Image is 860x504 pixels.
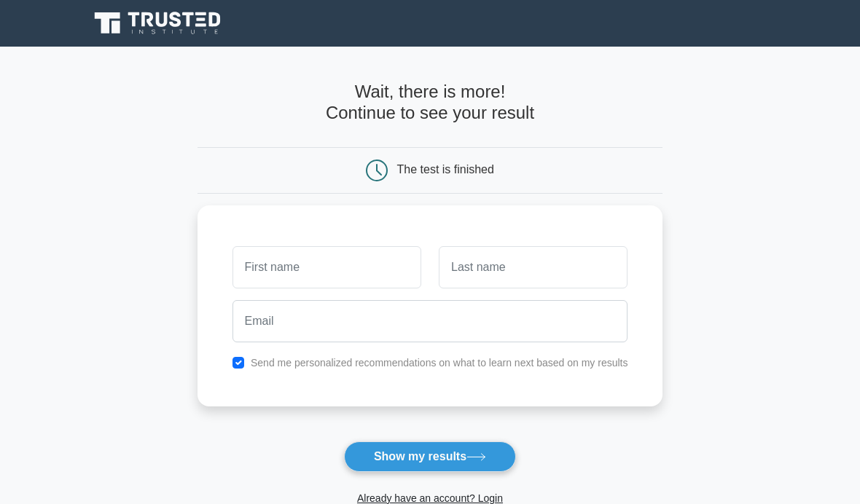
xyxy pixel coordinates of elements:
[232,246,421,288] input: First name
[357,492,503,504] a: Already have an account? Login
[232,300,628,342] input: Email
[198,82,663,123] h4: Wait, there is more! Continue to see your result
[397,163,494,176] div: The test is finished
[439,246,628,288] input: Last name
[344,441,516,472] button: Show my results
[251,357,628,369] label: Send me personalized recommendations on what to learn next based on my results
